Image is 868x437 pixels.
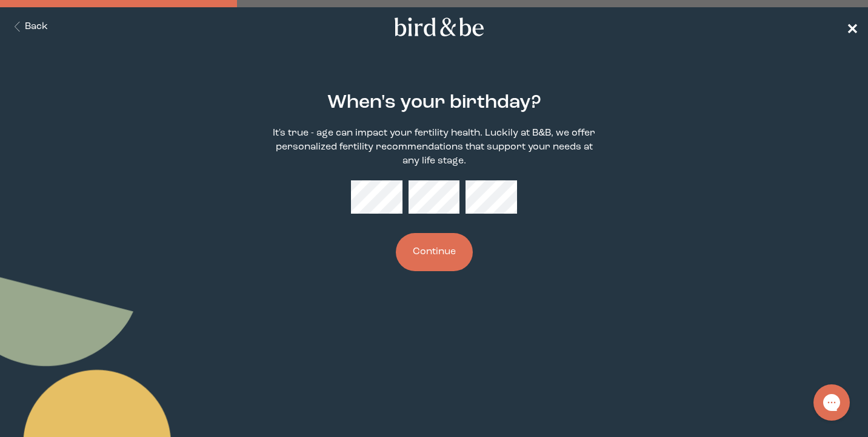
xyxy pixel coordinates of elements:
[10,20,48,34] button: Back Button
[268,126,599,168] p: It's true - age can impact your fertility health. Luckily at B&B, we offer personalized fertility...
[327,89,541,117] h2: When's your birthday?
[846,16,858,38] a: ✕
[846,20,858,34] span: ✕
[396,233,473,271] button: Continue
[807,380,856,425] iframe: Gorgias live chat messenger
